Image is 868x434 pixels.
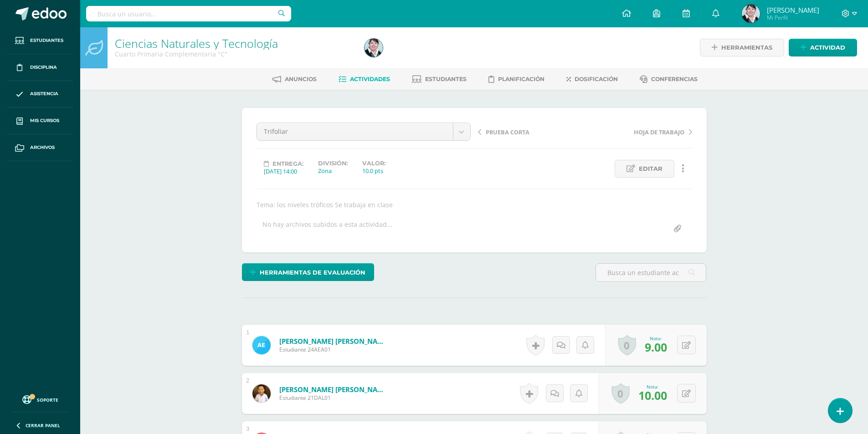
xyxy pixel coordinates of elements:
a: HOJA DE TRABAJO [585,127,692,136]
span: Estudiantes [30,37,63,44]
span: Dosificación [575,76,618,82]
span: Estudiantes [425,76,467,82]
span: PRUEBA CORTA [486,128,529,136]
span: Planificación [498,76,544,82]
input: Busca un estudiante aquí... [596,264,706,281]
span: Archivos [30,144,55,151]
span: Mis cursos [30,117,59,124]
span: Actividades [350,76,390,82]
div: Cuarto Primaria Complementaria 'C' [115,50,354,58]
a: 0 [611,383,630,404]
div: Zona [318,167,348,175]
span: 9.00 [645,339,667,355]
span: Herramientas [721,39,772,56]
span: Estudiante 24AEA01 [279,346,389,353]
span: Asistencia [30,90,58,97]
label: Valor: [362,160,385,167]
span: [PERSON_NAME] [767,5,819,15]
img: df01b93877d487fa11f5daf3b77b7fc7.png [252,336,271,354]
a: Asistencia [7,81,73,108]
a: PRUEBA CORTA [478,127,585,136]
a: Actividad [789,39,857,56]
a: Estudiantes [7,27,73,54]
a: Anuncios [272,72,317,87]
a: 0 [618,335,636,356]
a: Mis cursos [7,107,73,134]
span: 10.00 [638,388,667,403]
img: 0546215f4739b1a40d9653edd969ea5b.png [742,5,760,23]
a: Archivos [7,134,73,161]
a: Planificación [488,72,544,87]
div: 10.0 pts [362,167,385,175]
div: [DATE] 14:00 [264,167,303,175]
div: Nota: [638,383,667,390]
span: Editar [639,160,663,177]
span: HOJA DE TRABAJO [634,128,684,136]
span: Estudiante 21DAL01 [279,394,389,402]
a: Conferencias [640,72,698,87]
div: Nota: [645,335,667,342]
span: Anuncios [285,76,317,82]
a: Trifoliar [257,123,470,140]
span: Cerrar panel [26,422,60,429]
a: [PERSON_NAME] [PERSON_NAME] [279,337,389,346]
a: Soporte [11,393,69,405]
a: Actividades [339,72,390,87]
a: Ciencias Naturales y Tecnología [115,36,278,51]
span: Conferencias [651,76,698,82]
input: Busca un usuario... [86,6,291,21]
span: Mi Perfil [767,14,819,21]
a: Dosificación [566,72,618,87]
span: Entrega: [272,160,303,167]
img: 0546215f4739b1a40d9653edd969ea5b.png [365,39,383,57]
a: Estudiantes [412,72,467,87]
span: Soporte [37,397,58,403]
a: [PERSON_NAME] [PERSON_NAME] [279,385,389,394]
h1: Ciencias Naturales y Tecnología [115,37,354,50]
span: Trifoliar [264,123,446,140]
div: Tema: los niveles tróficos Se trabaja en clase [253,200,696,209]
a: Herramientas de evaluación [242,263,374,281]
span: Disciplina [30,64,57,71]
img: 8a2cb1be6816902ff704d5e660a3a593.png [252,384,271,403]
a: Herramientas [700,39,784,56]
span: Herramientas de evaluación [260,264,365,281]
label: División: [318,160,348,167]
a: Disciplina [7,54,73,81]
span: Actividad [810,39,845,56]
div: No hay archivos subidos a esta actividad... [262,220,392,238]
